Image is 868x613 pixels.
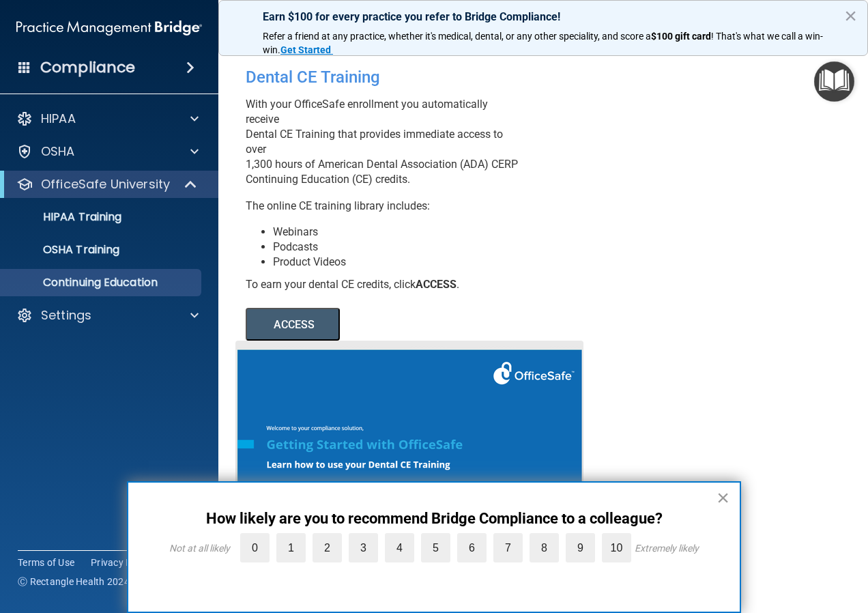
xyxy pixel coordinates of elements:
p: Settings [41,307,91,324]
p: OSHA [41,143,75,160]
p: Continuing Education [9,276,195,289]
button: Close [717,487,729,509]
label: 2 [313,533,342,562]
button: Close [844,5,857,27]
label: 8 [530,533,559,562]
a: Terms of Use [18,556,74,569]
h4: Compliance [40,58,135,77]
span: Refer a friend at any practice, whether it's medical, dental, or any other speciality, and score a [263,31,651,42]
a: Privacy Policy [91,556,152,569]
div: To earn your dental CE credits, click . [246,277,523,292]
div: Dental CE Training [246,57,523,97]
label: 5 [421,533,450,562]
label: 4 [385,533,414,562]
p: With your OfficeSafe enrollment you automatically receive Dental CE Training that provides immedi... [246,97,523,187]
div: Extremely likely [635,543,699,554]
p: HIPAA Training [9,210,121,224]
p: HIPAA [41,111,76,127]
p: OfficeSafe University [41,176,170,193]
li: Podcasts [273,240,523,255]
label: 10 [602,533,631,562]
li: Webinars [273,225,523,240]
label: 9 [566,533,595,562]
p: The online CE training library includes: [246,199,523,214]
strong: $100 gift card [651,31,711,42]
div: Not at all likely [169,543,230,554]
label: 3 [349,533,378,562]
label: 0 [240,533,270,562]
p: OSHA Training [9,243,119,257]
label: 6 [457,533,487,562]
b: ACCESS [416,278,457,291]
p: How likely are you to recommend Bridge Compliance to a colleague? [156,510,712,528]
button: ACCESS [246,308,340,341]
p: Earn $100 for every practice you refer to Bridge Compliance! [263,10,824,23]
label: 7 [493,533,523,562]
img: PMB logo [16,14,202,42]
span: ! That's what we call a win-win. [263,31,823,55]
li: Product Videos [273,255,523,270]
label: 1 [276,533,306,562]
button: Open Resource Center [814,61,854,102]
span: Ⓒ Rectangle Health 2024 [18,575,130,588]
strong: Get Started [280,44,331,55]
